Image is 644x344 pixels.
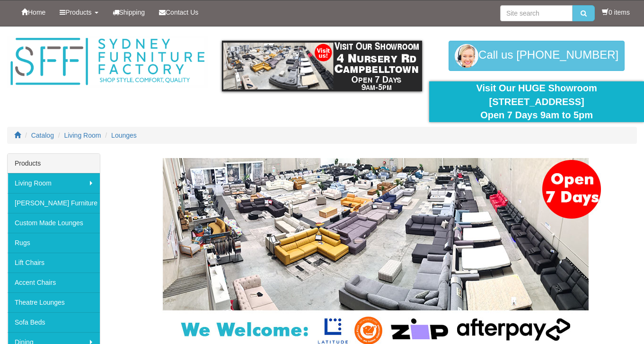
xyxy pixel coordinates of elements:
a: Living Room [64,132,101,139]
input: Site search [500,5,573,21]
span: Contact Us [166,9,198,16]
a: Sofa Beds [8,312,100,332]
a: [PERSON_NAME] Furniture [8,193,100,213]
a: Products [53,0,105,24]
span: Products [65,9,91,16]
a: Lounges [111,132,137,139]
a: Rugs [8,233,100,253]
a: Home [14,0,53,24]
img: Sydney Furniture Factory [7,36,208,88]
a: Theatre Lounges [8,292,100,312]
span: Shipping [119,9,145,16]
span: Home [28,9,45,16]
a: Custom Made Lounges [8,213,100,233]
a: Shipping [106,0,152,24]
div: Products [8,154,100,173]
a: Lift Chairs [8,253,100,273]
img: showroom.gif [222,41,423,91]
a: Catalog [31,132,54,139]
div: Visit Our HUGE Showroom [STREET_ADDRESS] Open 7 Days 9am to 5pm [436,81,637,122]
a: Contact Us [152,0,205,24]
a: Accent Chairs [8,273,100,292]
li: 0 items [602,8,630,17]
a: Living Room [8,173,100,193]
